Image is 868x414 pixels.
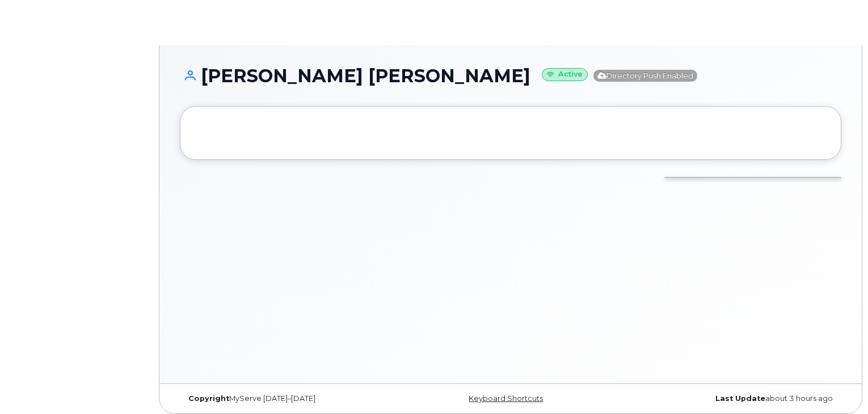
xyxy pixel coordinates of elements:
strong: Last Update [715,394,765,403]
h1: [PERSON_NAME] [PERSON_NAME] [180,66,841,86]
a: Keyboard Shortcuts [469,394,543,403]
div: MyServe [DATE]–[DATE] [180,394,401,403]
span: Directory Push Enabled [593,70,697,82]
small: Active [542,68,588,81]
strong: Copyright [188,394,229,403]
div: about 3 hours ago [621,394,841,403]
